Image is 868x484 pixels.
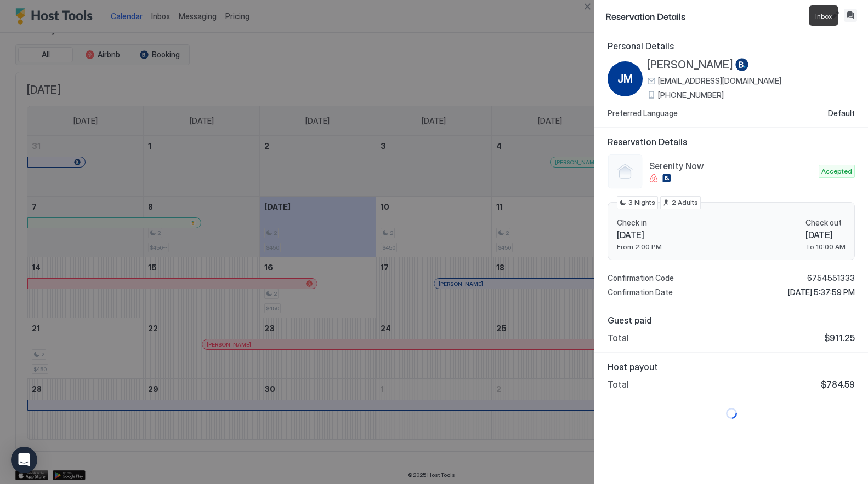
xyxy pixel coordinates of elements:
button: Inbox [844,9,857,22]
span: [PHONE_NUMBER] [658,90,724,100]
span: 3 Nights [628,198,655,208]
span: Guest paid [608,315,855,326]
span: [PERSON_NAME] [647,58,733,72]
span: Total [608,379,629,390]
div: loading [605,408,857,419]
span: Serenity Now [649,160,814,171]
span: $784.59 [821,379,855,390]
span: Total [608,332,629,343]
span: Preferred Language [608,108,678,118]
span: [DATE] 5:37:59 PM [788,287,855,297]
span: Reservation Details [605,9,826,22]
span: Confirmation Code [608,273,674,283]
span: JM [617,71,633,87]
div: Open Intercom Messenger [11,447,37,473]
span: [DATE] [805,229,846,240]
span: 6754551333 [807,273,855,283]
span: Default [828,108,855,118]
span: Inbox [815,12,832,20]
span: Check in [617,218,662,228]
span: To 10:00 AM [805,243,846,251]
span: Host payout [608,361,855,372]
span: Accepted [821,166,852,176]
span: Confirmation Date [608,287,673,297]
span: [EMAIL_ADDRESS][DOMAIN_NAME] [658,76,781,86]
span: $911.25 [824,332,855,343]
span: 2 Adults [672,198,698,208]
span: Personal Details [608,41,855,51]
span: Check out [805,218,846,228]
span: [DATE] [617,229,662,240]
span: Reservation Details [608,136,855,147]
span: From 2:00 PM [617,243,662,251]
